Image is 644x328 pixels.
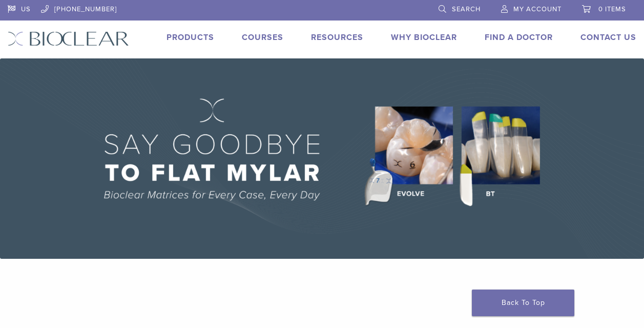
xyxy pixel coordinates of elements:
[8,31,129,46] img: Bioclear
[391,32,457,43] a: Why Bioclear
[598,5,626,13] span: 0 items
[472,290,574,316] a: Back To Top
[311,32,363,43] a: Resources
[580,32,636,43] a: Contact Us
[452,5,481,13] span: Search
[513,5,562,13] span: My Account
[242,32,283,43] a: Courses
[167,32,214,43] a: Products
[485,32,553,43] a: Find A Doctor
